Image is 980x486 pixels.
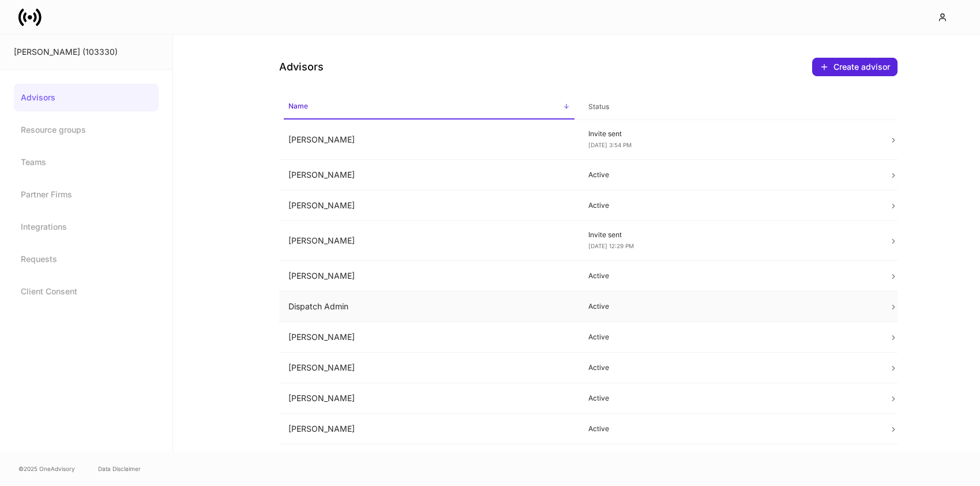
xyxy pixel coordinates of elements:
span: Status [584,95,875,119]
td: Dispatch Admin [279,291,580,322]
td: [PERSON_NAME] [279,221,580,261]
span: Name [284,95,575,119]
a: Teams [14,148,159,176]
span: © 2025 OneAdvisory [18,464,75,473]
a: Resource groups [14,116,159,144]
td: [PERSON_NAME] [279,353,580,383]
a: Partner Firms [14,181,159,208]
p: Active [588,170,870,180]
td: [PERSON_NAME] [279,444,580,475]
a: Requests [14,245,159,273]
button: Create advisor [812,58,898,76]
h6: Status [588,101,609,112]
h6: Name [288,100,308,111]
p: Invite sent [588,129,870,139]
span: [DATE] 3:54 PM [588,141,632,148]
p: Active [588,363,870,372]
p: Active [588,302,870,311]
p: Active [588,201,870,210]
td: [PERSON_NAME] [279,383,580,414]
p: Invite sent [588,230,870,240]
td: [PERSON_NAME] [279,120,580,160]
td: [PERSON_NAME] [279,190,580,221]
h4: Advisors [279,60,324,74]
div: [PERSON_NAME] (103330) [14,46,159,58]
span: [DATE] 12:29 PM [588,242,634,249]
p: Active [588,332,870,342]
td: [PERSON_NAME] [279,322,580,353]
td: [PERSON_NAME] [279,261,580,291]
td: [PERSON_NAME] [279,414,580,444]
p: Active [588,271,870,281]
a: Advisors [14,84,159,111]
div: Create advisor [820,62,890,72]
td: [PERSON_NAME] [279,160,580,190]
a: Client Consent [14,278,159,305]
a: Data Disclaimer [98,464,141,473]
p: Active [588,424,870,433]
p: Active [588,394,870,403]
a: Integrations [14,213,159,241]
